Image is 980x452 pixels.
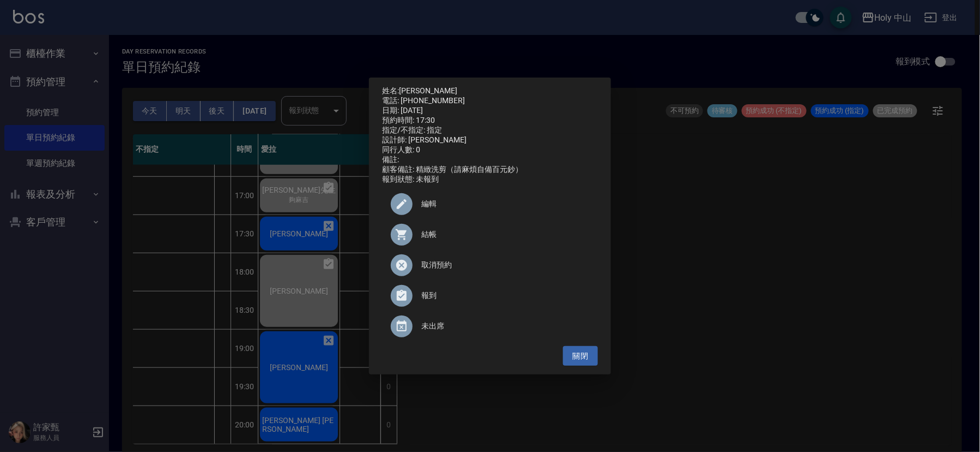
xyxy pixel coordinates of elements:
[382,126,598,135] div: 指定/不指定: 指定
[382,311,598,342] div: 未出席
[382,189,598,219] div: 編輯
[382,175,598,185] div: 報到狀態: 未報到
[382,155,598,165] div: 備註:
[382,165,598,175] div: 顧客備註: 精緻洗剪（請麻煩自備百元鈔）
[399,86,457,95] a: [PERSON_NAME]
[382,86,598,96] p: 姓名:
[563,346,598,366] button: 關閉
[382,250,598,281] div: 取消預約
[421,290,589,301] span: 報到
[382,116,598,126] div: 預約時間: 17:30
[421,259,589,271] span: 取消預約
[421,198,589,210] span: 編輯
[382,219,598,250] a: 結帳
[382,96,598,106] div: 電話: [PHONE_NUMBER]
[382,135,598,145] div: 設計師: [PERSON_NAME]
[421,320,589,332] span: 未出席
[382,145,598,155] div: 同行人數: 0
[382,106,598,116] div: 日期: [DATE]
[421,229,589,240] span: 結帳
[382,281,598,311] div: 報到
